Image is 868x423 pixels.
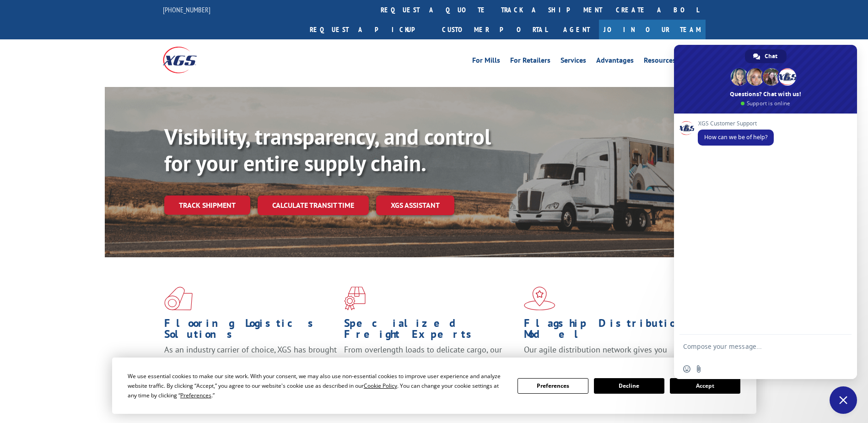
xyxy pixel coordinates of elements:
a: Track shipment [164,195,250,215]
a: Services [561,57,586,67]
button: Decline [594,378,664,394]
a: Calculate transit time [258,195,369,215]
button: Accept [670,378,740,394]
span: Insert an emoji [683,365,690,373]
a: Agent [554,20,599,39]
span: As an industry carrier of choice, XGS has brought innovation and dedication to flooring logistics... [164,344,337,377]
span: How can we be of help? [704,133,767,141]
img: xgs-icon-total-supply-chain-intelligence-red [164,287,193,310]
a: [PHONE_NUMBER] [163,5,210,14]
a: Advantages [596,57,634,67]
b: Visibility, transparency, and control for your entire supply chain. [164,122,491,177]
div: Chat [745,49,787,63]
div: We use essential cookies to make our site work. With your consent, we may also use non-essential ... [128,371,507,400]
p: From overlength loads to delicate cargo, our experienced staff knows the best way to move your fr... [344,344,517,385]
a: Customer Portal [435,20,554,39]
h1: Flooring Logistics Solutions [164,318,337,344]
span: Cookie Policy [364,382,397,390]
span: Chat [765,49,777,63]
img: xgs-icon-flagship-distribution-model-red [524,287,555,310]
span: XGS Customer Support [698,120,774,127]
a: For Retailers [510,57,550,67]
div: Close chat [830,386,857,414]
div: Cookie Consent Prompt [112,358,756,414]
span: Send a file [695,365,702,373]
a: Request a pickup [303,20,435,39]
h1: Specialized Freight Experts [344,318,517,344]
a: Resources [644,57,676,67]
span: Preferences [180,391,211,399]
button: Preferences [518,378,588,394]
a: Join Our Team [599,20,706,39]
a: XGS ASSISTANT [376,195,454,215]
a: For Mills [472,57,500,67]
textarea: Compose your message... [683,342,828,359]
h1: Flagship Distribution Model [524,318,697,344]
span: Our agile distribution network gives you nationwide inventory management on demand. [524,344,692,366]
img: xgs-icon-focused-on-flooring-red [344,287,366,310]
